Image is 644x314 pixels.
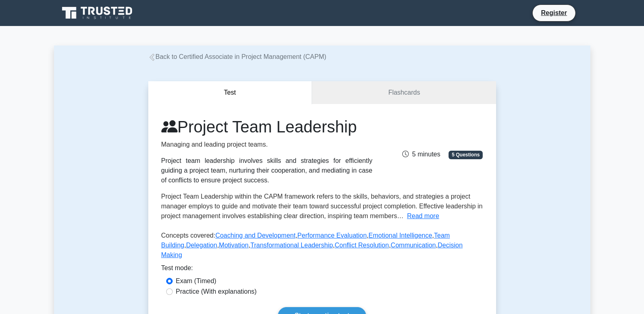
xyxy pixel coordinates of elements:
[250,242,333,249] a: Transformational Leadership
[391,242,436,249] a: Communication
[161,263,483,276] div: Test mode:
[536,8,572,18] a: Register
[161,231,483,263] p: Concepts covered: , , , , , , , , ,
[449,151,483,159] span: 5 Questions
[161,140,373,149] p: Managing and leading project teams.
[215,232,295,239] a: Coaching and Development
[148,53,327,60] a: Back to Certified Associate in Project Management (CAPM)
[186,242,217,249] a: Delegation
[161,156,373,185] div: Project team leadership involves skills and strategies for efficiently guiding a project team, nu...
[176,287,257,297] label: Practice (With explanations)
[297,232,367,239] a: Performance Evaluation
[161,117,373,136] h1: Project Team Leadership
[161,193,483,219] span: Project Team Leadership within the CAPM framework refers to the skills, behaviors, and strategies...
[402,151,440,158] span: 5 minutes
[148,81,312,104] button: Test
[219,242,249,249] a: Motivation
[176,276,217,286] label: Exam (Timed)
[312,81,496,104] a: Flashcards
[335,242,389,249] a: Conflict Resolution
[407,211,439,221] button: Read more
[369,232,432,239] a: Emotional Intelligence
